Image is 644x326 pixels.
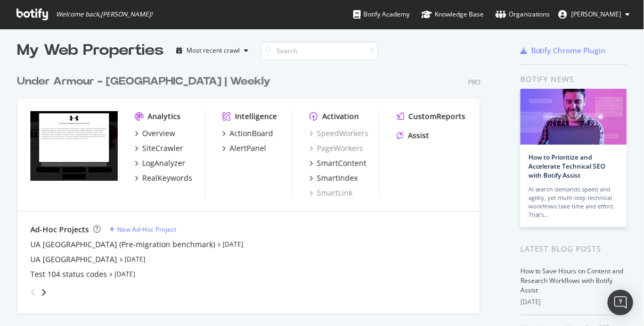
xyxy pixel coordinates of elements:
[520,89,627,145] img: How to Prioritize and Accelerate Technical SEO with Botify Assist
[520,243,627,255] div: Latest Blog Posts
[261,41,378,60] input: Search
[230,128,273,139] div: ActionBoard
[17,40,164,61] div: My Web Properties
[125,255,145,264] a: [DATE]
[172,42,252,59] button: Most recent crawl
[309,158,366,169] a: SmartContent
[142,143,183,154] div: SiteCrawler
[408,130,429,141] div: Assist
[223,240,243,249] a: [DATE]
[520,297,627,307] div: [DATE]
[186,47,240,54] div: Most recent crawl
[115,270,135,279] a: [DATE]
[109,225,176,234] a: New Ad-Hoc Project
[17,74,275,89] a: Under Armour - [GEOGRAPHIC_DATA] | Weekly
[222,143,266,154] a: AlertPanel
[520,45,606,56] a: Botify Chrome Plugin
[550,6,639,23] button: [PERSON_NAME]
[309,173,358,183] a: SmartIndex
[309,188,353,198] a: SmartLink
[148,111,181,122] div: Analytics
[135,158,185,169] a: LogAnalyzer
[30,239,215,250] a: UA [GEOGRAPHIC_DATA] (Pre-migration benchmark)
[135,128,175,139] a: Overview
[409,111,466,122] div: CustomReports
[222,128,273,139] a: ActionBoard
[30,111,118,181] img: www.underarmour.co.uk
[528,185,619,219] div: AI search demands speed and agility, yet multi-step technical workflows take time and effort. Tha...
[30,224,89,235] div: Ad-Hoc Projects
[142,173,192,183] div: RealKeywords
[17,74,271,89] div: Under Armour - [GEOGRAPHIC_DATA] | Weekly
[26,284,40,301] div: angle-left
[142,128,175,139] div: Overview
[397,111,466,122] a: CustomReports
[309,143,363,154] a: PageWorkers
[397,130,429,141] a: Assist
[30,254,117,265] a: UA [GEOGRAPHIC_DATA]
[520,73,627,85] div: Botify news
[235,111,277,122] div: Intelligence
[309,128,369,139] a: SpeedWorkers
[135,143,183,154] a: SiteCrawler
[608,290,633,315] div: Open Intercom Messenger
[135,173,192,183] a: RealKeywords
[353,9,410,20] div: Botify Academy
[56,10,152,19] span: Welcome back, [PERSON_NAME] !
[40,287,47,298] div: angle-right
[230,143,266,154] div: AlertPanel
[520,266,624,295] a: How to Save Hours on Content and Research Workflows with Botify Assist
[495,9,550,20] div: Organizations
[531,45,606,56] div: Botify Chrome Plugin
[421,9,484,20] div: Knowledge Base
[468,78,480,87] div: Pro
[322,111,359,122] div: Activation
[528,153,606,180] a: How to Prioritize and Accelerate Technical SEO with Botify Assist
[317,158,366,169] div: SmartContent
[30,269,107,280] a: Test 104 status codes
[572,10,622,19] span: Sandra Drevet
[142,158,185,169] div: LogAnalyzer
[117,225,176,234] div: New Ad-Hoc Project
[317,173,358,183] div: SmartIndex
